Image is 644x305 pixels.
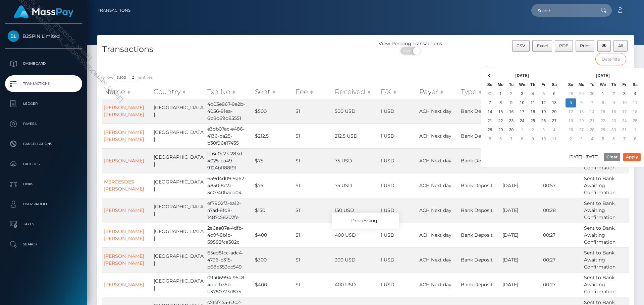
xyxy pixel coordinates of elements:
[152,198,206,223] td: [GEOGRAPHIC_DATA]
[152,99,206,124] td: [GEOGRAPHIC_DATA]
[8,79,79,89] p: Transactions
[517,98,528,107] td: 10
[419,133,451,139] span: ACH Next day
[608,80,619,89] th: Th
[366,40,455,47] div: View Pending Transactions
[630,107,641,117] td: 18
[419,207,451,213] span: ACH Next day
[495,107,506,117] td: 15
[333,272,379,297] td: 400 USD
[619,98,630,107] td: 10
[587,80,598,89] th: Tu
[459,247,501,272] td: Bank Deposit
[495,98,506,107] td: 8
[379,272,418,297] td: 1 USD
[485,89,495,98] td: 31
[5,196,82,213] a: User Profile
[538,98,549,107] td: 12
[517,43,525,48] span: CSV
[598,80,608,89] th: We
[379,223,418,247] td: 1 USD
[566,126,576,135] td: 26
[495,135,506,144] td: 6
[582,223,629,247] td: Sent to Bank, Awaiting Confirmation
[598,135,608,144] td: 5
[576,126,587,135] td: 27
[5,33,82,39] span: B2SPIN Limited
[419,257,451,263] span: ACH Next day
[570,155,601,159] span: [DATE] - [DATE]
[597,40,611,52] button: Column visibility
[576,135,587,144] td: 3
[485,107,495,117] td: 14
[541,198,582,223] td: 00:28
[532,40,552,52] button: Excel
[104,253,144,266] a: [PERSON_NAME] [PERSON_NAME]
[576,71,630,80] th: [DATE]
[501,198,541,223] td: [DATE]
[517,126,528,135] td: 1
[501,247,541,272] td: [DATE]
[630,135,641,144] td: 8
[14,5,73,18] img: MassPay Logo
[8,139,79,149] p: Cancellations
[506,89,517,98] td: 2
[587,135,598,144] td: 4
[598,117,608,126] td: 22
[528,80,538,89] th: Th
[379,148,418,173] td: 1 USD
[598,98,608,107] td: 8
[538,80,549,89] th: Fr
[623,153,641,161] button: Apply
[538,135,549,144] td: 10
[549,98,560,107] td: 13
[582,198,629,223] td: Sent to Bank, Awaiting Confirmation
[8,239,79,249] p: Search
[587,126,598,135] td: 28
[576,40,595,52] button: Print
[501,223,541,247] td: [DATE]
[102,74,153,81] label: Show entries
[506,117,517,126] td: 23
[538,117,549,126] td: 26
[517,117,528,126] td: 24
[206,247,253,272] td: 65ed81cc-adc4-4796-b315-b68b353dc549
[587,89,598,98] td: 30
[459,223,501,247] td: Bank Deposit
[517,80,528,89] th: We
[294,99,333,124] td: $1
[379,198,418,223] td: 1 USD
[253,198,293,223] td: $150
[608,98,619,107] td: 9
[152,85,206,98] th: Country: activate to sort column ascending
[541,173,582,198] td: 00:57
[253,173,293,198] td: $75
[598,107,608,117] td: 15
[576,89,587,98] td: 29
[253,223,293,247] td: $400
[538,126,549,135] td: 3
[152,223,206,247] td: [GEOGRAPHIC_DATA]
[528,107,538,117] td: 18
[379,99,418,124] td: 1 USD
[630,117,641,126] td: 25
[506,107,517,117] td: 16
[608,89,619,98] td: 2
[576,98,587,107] td: 6
[549,126,560,135] td: 4
[152,148,206,173] td: [GEOGRAPHIC_DATA]
[517,135,528,144] td: 8
[619,135,630,144] td: 7
[566,107,576,117] td: 12
[517,89,528,98] td: 3
[495,71,549,80] th: [DATE]
[206,173,253,198] td: 659d4d09-9a62-4850-8c7a-3c0740bacd04
[619,117,630,126] td: 24
[506,135,517,144] td: 7
[531,4,594,17] input: Search...
[613,40,628,52] button: All
[253,85,293,98] th: Sent: activate to sort column ascending
[549,135,560,144] td: 11
[104,207,144,213] a: [PERSON_NAME]
[541,247,582,272] td: 00:27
